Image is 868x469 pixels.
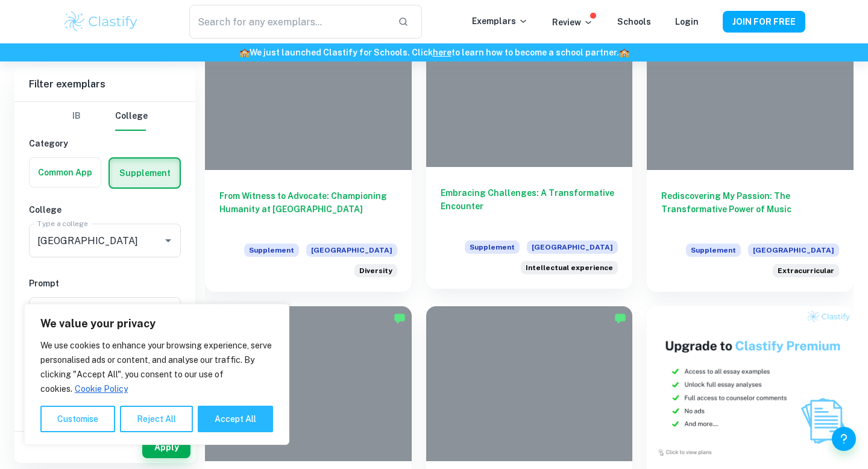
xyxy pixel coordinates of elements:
[614,312,626,324] img: Marked
[647,15,854,292] a: Rediscovering My Passion: The Transformative Power of MusicSupplement[GEOGRAPHIC_DATA]Briefly des...
[773,264,839,277] div: Briefly describe any of your extracurricular activities, employment experience, travel, or family...
[74,383,128,394] a: Cookie Policy
[2,46,866,59] h6: We just launched Clastify for Schools. Click to learn how to become a school partner.
[29,277,181,290] h6: Prompt
[205,15,412,292] a: From Witness to Advocate: Championing Humanity at [GEOGRAPHIC_DATA]Supplement[GEOGRAPHIC_DATA]Har...
[63,10,139,34] img: Clastify logo
[647,306,854,461] img: Thumbnail
[433,48,451,57] a: here
[37,218,87,228] label: Type a college
[472,14,528,28] p: Exemplars
[354,264,397,277] div: Harvard has long recognized the importance of enrolling a diverse student body. How will the life...
[40,316,273,331] p: We value your privacy
[40,338,273,396] p: We use cookies to enhance your browsing experience, serve personalised ads or content, and analys...
[62,102,91,131] button: IB
[120,406,193,432] button: Reject All
[394,312,406,324] img: Marked
[526,262,613,273] span: Intellectual experience
[723,11,805,33] button: JOIN FOR FREE
[778,265,834,276] span: Extracurricular
[244,244,299,257] span: Supplement
[24,304,289,445] div: We value your privacy
[521,261,618,274] div: Briefly describe an intellectual experience that was important to you.
[29,137,181,150] h6: Category
[527,241,618,254] span: [GEOGRAPHIC_DATA]
[748,244,839,257] span: [GEOGRAPHIC_DATA]
[832,427,856,451] button: Help and Feedback
[239,48,250,57] span: 🏫
[40,406,115,432] button: Customise
[14,68,195,101] h6: Filter exemplars
[142,436,190,458] button: Apply
[617,17,651,27] a: Schools
[465,241,520,254] span: Supplement
[619,48,629,57] span: 🏫
[219,189,397,229] h6: From Witness to Advocate: Championing Humanity at [GEOGRAPHIC_DATA]
[441,186,618,226] h6: Embracing Challenges: A Transformative Encounter
[115,102,148,131] button: College
[198,406,273,432] button: Accept All
[29,203,181,216] h6: College
[306,244,397,257] span: [GEOGRAPHIC_DATA]
[160,232,177,249] button: Open
[552,16,593,29] p: Review
[426,15,633,292] a: Embracing Challenges: A Transformative EncounterSupplement[GEOGRAPHIC_DATA]Briefly describe an in...
[686,244,741,257] span: Supplement
[30,158,101,187] button: Common App
[189,5,388,39] input: Search for any exemplars...
[62,102,148,131] div: Filter type choice
[675,17,699,27] a: Login
[359,265,392,276] span: Diversity
[661,189,839,229] h6: Rediscovering My Passion: The Transformative Power of Music
[110,159,180,187] button: Supplement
